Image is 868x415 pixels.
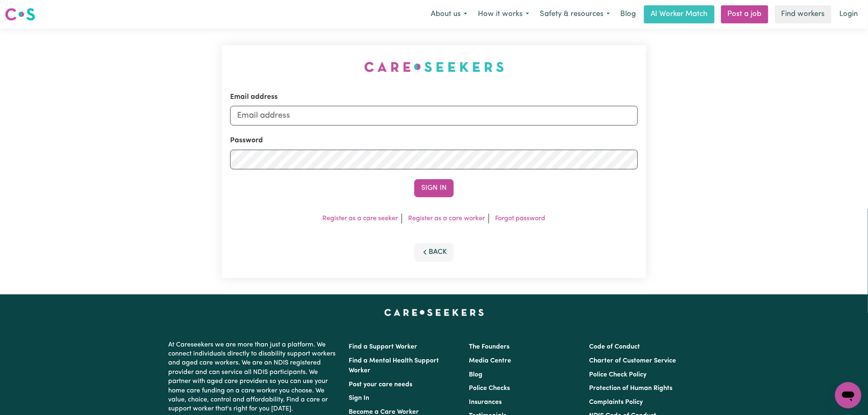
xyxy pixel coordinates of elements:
[349,395,369,401] a: Sign In
[473,6,535,23] button: How it works
[5,5,35,24] a: Careseekers logo
[615,5,641,23] a: Blog
[589,399,643,406] a: Complaints Policy
[230,135,263,146] label: Password
[644,5,715,23] a: AI Worker Match
[469,372,482,378] a: Blog
[425,6,473,23] button: About us
[349,344,417,350] a: Find a Support Worker
[323,215,398,222] a: Register as a care seeker
[535,6,615,23] button: Safety & resources
[414,243,454,261] button: Back
[469,385,510,392] a: Police Checks
[384,309,484,316] a: Careseekers home page
[496,215,546,222] a: Forgot password
[469,344,509,350] a: The Founders
[589,372,647,378] a: Police Check Policy
[5,7,35,22] img: Careseekers logo
[721,5,768,23] a: Post a job
[775,5,831,23] a: Find workers
[589,358,676,364] a: Charter of Customer Service
[835,382,861,408] iframe: Button to launch messaging window
[835,5,863,23] a: Login
[349,358,439,374] a: Find a Mental Health Support Worker
[230,92,278,103] label: Email address
[589,385,673,392] a: Protection of Human Rights
[469,358,511,364] a: Media Centre
[414,179,454,197] button: Sign In
[409,215,485,222] a: Register as a care worker
[230,106,638,125] input: Email address
[349,381,412,388] a: Post your care needs
[469,399,502,406] a: Insurances
[589,344,640,350] a: Code of Conduct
